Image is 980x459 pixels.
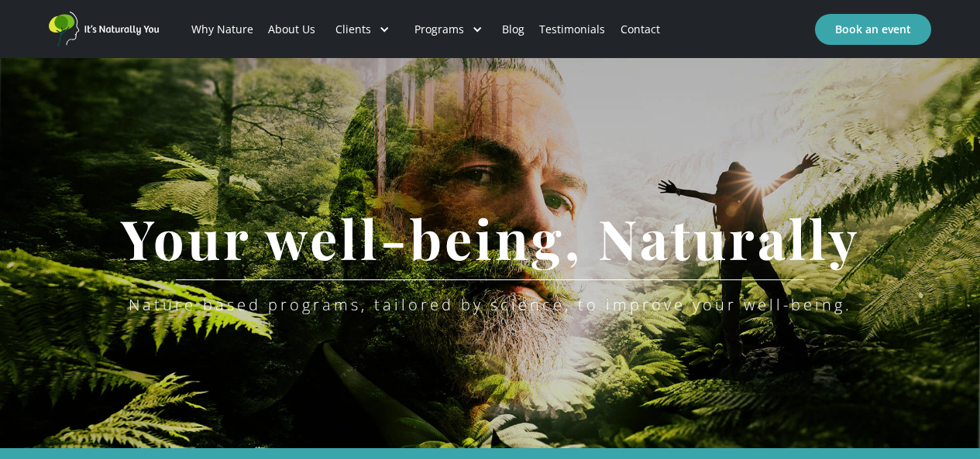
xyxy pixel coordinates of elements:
[184,3,260,56] a: Why Nature
[495,3,532,56] a: Blog
[49,12,165,47] a: home
[335,22,371,37] div: Clients
[260,3,322,56] a: About Us
[613,3,667,56] a: Contact
[98,208,883,268] h1: Your well-being, Naturally
[129,296,852,314] div: Nature based programs, tailored by science, to improve your well-being.
[414,22,464,37] div: Programs
[815,14,931,45] a: Book an event
[532,3,613,56] a: Testimonials
[402,3,495,56] div: Programs
[323,3,402,56] div: Clients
